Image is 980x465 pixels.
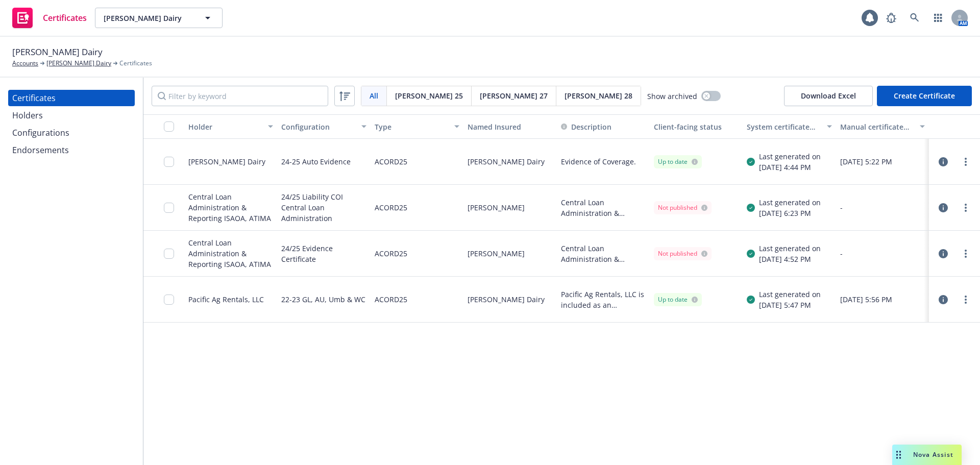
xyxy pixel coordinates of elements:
div: 22-23 GL, AU, Umb & WC [281,283,365,316]
div: [DATE] 6:23 PM [759,208,821,218]
input: Filter by keyword [152,86,328,106]
a: Accounts [12,59,38,68]
span: [PERSON_NAME] 28 [565,90,632,101]
a: [PERSON_NAME] Dairy [46,59,111,68]
a: Report a Bug [881,8,901,28]
a: more [960,293,972,306]
div: [DATE] 5:47 PM [759,300,821,310]
div: Central Loan Administration & Reporting ISAOA, ATIMA [188,237,273,270]
button: Named Insured [463,114,556,139]
div: - [840,248,925,259]
div: Certificates [12,90,56,106]
div: Up to date [658,157,698,166]
button: Central Loan Administration & Reporting ISAOA, ATIMA is listed as a Lenders Loss Payee & Mortgage... [561,243,646,264]
button: Description [561,121,611,132]
a: Search [904,8,925,28]
div: Last generated on [759,197,821,208]
button: [PERSON_NAME] Dairy [95,8,223,28]
a: Endorsements [8,142,135,158]
div: ACORD25 [375,145,407,178]
input: Toggle Row Selected [164,295,174,305]
div: 24/25 Evidence Certificate [281,237,366,270]
button: Manual certificate last generated [836,114,929,139]
div: Manual certificate last generated [840,121,914,132]
div: ACORD25 [375,237,407,270]
button: Client-facing status [650,114,743,139]
div: Pacific Ag Rentals, LLC [188,294,264,305]
div: - [840,202,925,213]
button: Type [371,114,463,139]
a: more [960,202,972,214]
div: [DATE] 4:44 PM [759,162,821,173]
div: Holders [12,107,43,124]
div: Last generated on [759,151,821,162]
button: Evidence of Coverage. [561,156,636,167]
div: Client-facing status [654,121,739,132]
div: Last generated on [759,243,821,254]
div: [PERSON_NAME] Dairy [188,156,265,167]
a: more [960,248,972,260]
span: All [370,90,378,101]
a: Certificates [8,4,91,32]
span: [PERSON_NAME] Dairy [104,13,192,23]
span: [PERSON_NAME] 27 [480,90,548,101]
span: Nova Assist [913,450,953,459]
button: Central Loan Administration & Reporting ISAOA, ATIMA is listed as a Lenders Loss Payee & Mortgage... [561,197,646,218]
div: Drag to move [892,445,905,465]
div: Not published [658,203,707,212]
button: Pacific Ag Rentals, LLC is included as an additional insured as required by a written contract wi... [561,289,646,310]
div: [PERSON_NAME] Dairy [463,139,556,185]
div: [PERSON_NAME] [463,185,556,231]
div: Holder [188,121,262,132]
span: Certificates [43,14,87,22]
div: 24/25 Liability COI Central Loan Administration [281,191,366,224]
div: Configuration [281,121,355,132]
button: Nova Assist [892,445,962,465]
div: ACORD25 [375,283,407,316]
div: Configurations [12,125,69,141]
button: Create Certificate [877,86,972,106]
input: Toggle Row Selected [164,203,174,213]
input: Select all [164,121,174,132]
button: Download Excel [784,86,873,106]
div: Central Loan Administration & Reporting ISAOA, ATIMA [188,191,273,224]
span: [PERSON_NAME] 25 [395,90,463,101]
span: Show archived [647,91,697,102]
div: Type [375,121,448,132]
input: Toggle Row Selected [164,157,174,167]
div: Not published [658,249,707,258]
a: Holders [8,107,135,124]
div: [DATE] 5:22 PM [840,156,925,167]
div: [DATE] 5:56 PM [840,294,925,305]
a: more [960,156,972,168]
div: System certificate last generated [747,121,820,132]
button: System certificate last generated [743,114,836,139]
a: Configurations [8,125,135,141]
button: Holder [184,114,277,139]
div: 24-25 Auto Evidence [281,145,351,178]
button: Configuration [277,114,370,139]
div: [PERSON_NAME] Dairy [463,277,556,323]
div: Last generated on [759,289,821,300]
div: [DATE] 4:52 PM [759,254,821,264]
a: Certificates [8,90,135,106]
div: Endorsements [12,142,69,158]
div: ACORD25 [375,191,407,224]
div: [PERSON_NAME] [463,231,556,277]
div: Up to date [658,295,698,304]
span: [PERSON_NAME] Dairy [12,45,103,59]
input: Toggle Row Selected [164,249,174,259]
a: Switch app [928,8,948,28]
div: Named Insured [468,121,552,132]
span: Certificates [119,59,152,68]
